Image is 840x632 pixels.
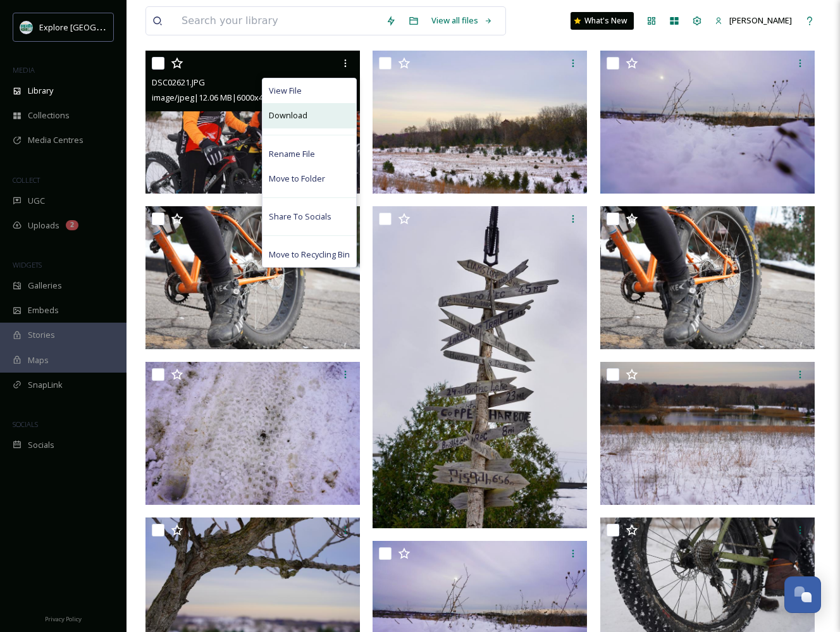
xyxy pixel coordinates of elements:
[373,51,587,194] img: DSC02543.JPG
[13,65,35,75] span: MEDIA
[152,77,205,88] span: DSC02621.JPG
[175,7,380,35] input: Search your library
[28,134,83,146] span: Media Centres
[13,260,42,270] span: WIDGETS
[600,51,815,194] img: DSC02596.JPG
[729,15,792,26] span: [PERSON_NAME]
[28,329,55,341] span: Stories
[425,8,499,33] a: View all files
[13,175,40,185] span: COLLECT
[708,8,798,33] a: [PERSON_NAME]
[28,379,63,391] span: SnapLink
[20,21,33,34] img: 67e7af72-b6c8-455a-acf8-98e6fe1b68aa.avif
[600,206,815,349] img: DSC02408.JPG
[152,92,276,103] span: image/jpeg | 12.06 MB | 6000 x 4000
[45,615,82,623] span: Privacy Policy
[28,304,59,316] span: Embeds
[269,249,350,261] span: Move to Recycling Bin
[39,21,213,33] span: Explore [GEOGRAPHIC_DATA][PERSON_NAME]
[28,195,45,207] span: UGC
[13,419,38,429] span: SOCIALS
[784,576,821,613] button: Open Chat
[28,354,49,366] span: Maps
[269,211,331,223] span: Share To Socials
[571,12,634,30] a: What's New
[269,148,315,160] span: Rename File
[145,51,360,194] img: DSC02621.JPG
[28,109,70,121] span: Collections
[269,85,302,97] span: View File
[145,362,360,505] img: DSC02636.JPG
[600,362,815,505] img: DSC02571.JPG
[269,109,307,121] span: Download
[28,220,59,232] span: Uploads
[373,206,587,528] img: DSC02421.JPG
[269,173,325,185] span: Move to Folder
[28,85,53,97] span: Library
[28,439,54,451] span: Socials
[28,280,62,292] span: Galleries
[45,610,82,626] a: Privacy Policy
[66,220,78,230] div: 2
[145,206,360,349] img: DSC02409.JPG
